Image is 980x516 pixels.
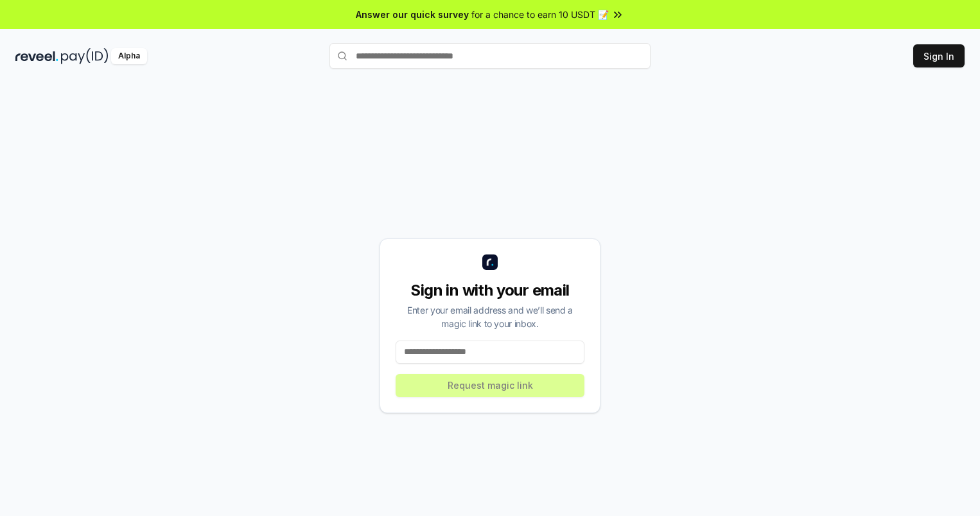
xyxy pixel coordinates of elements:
img: logo_small [482,254,498,270]
span: for a chance to earn 10 USDT 📝 [471,8,609,21]
button: Sign In [913,44,965,67]
div: Enter your email address and we’ll send a magic link to your inbox. [396,303,584,330]
div: Alpha [111,48,147,64]
img: pay_id [61,48,109,64]
div: Sign in with your email [396,280,584,301]
img: reveel_dark [15,48,58,64]
span: Answer our quick survey [356,8,469,21]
